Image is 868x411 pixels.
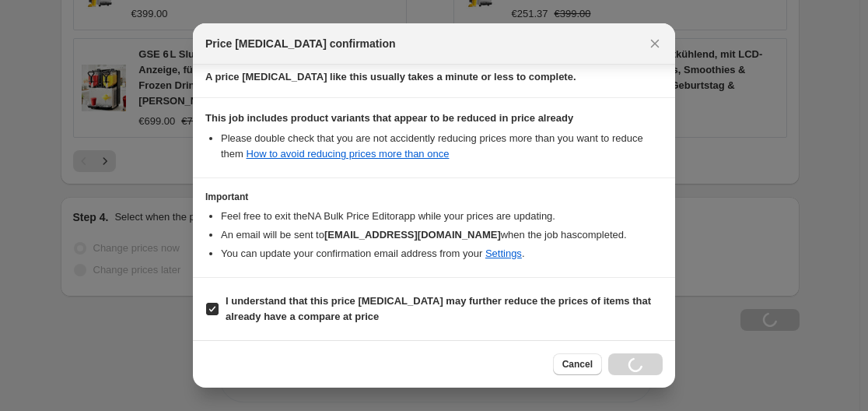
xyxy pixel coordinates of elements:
li: You can update your confirmation email address from your . [221,246,663,262]
h3: Important [205,191,663,203]
span: Cancel [562,358,593,371]
li: An email will be sent to when the job has completed . [221,227,663,243]
b: [EMAIL_ADDRESS][DOMAIN_NAME] [324,229,501,241]
button: Cancel [553,353,602,375]
b: This job includes product variants that appear to be reduced in price already [205,112,573,124]
span: Price [MEDICAL_DATA] confirmation [205,36,396,51]
li: Please double check that you are not accidently reducing prices more than you want to reduce them [221,131,663,162]
b: A price [MEDICAL_DATA] like this usually takes a minute or less to complete. [205,71,576,83]
a: Settings [485,248,522,259]
b: I understand that this price [MEDICAL_DATA] may further reduce the prices of items that already h... [226,295,651,322]
li: Feel free to exit the NA Bulk Price Editor app while your prices are updating. [221,209,663,224]
a: How to avoid reducing prices more than once [247,148,450,160]
button: Close [644,33,666,54]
